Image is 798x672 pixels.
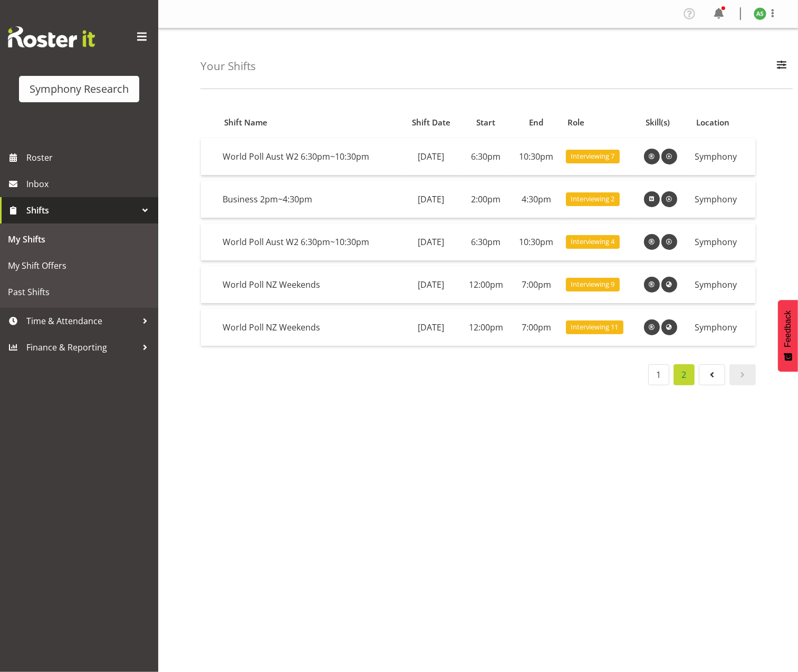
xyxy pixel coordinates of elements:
span: Location [697,116,730,129]
span: Interviewing 2 [571,194,614,204]
td: 4:30pm [511,181,562,218]
span: Shift Date [412,116,450,129]
td: 6:30pm [461,138,512,176]
span: End [530,116,544,129]
td: 2:00pm [461,181,512,218]
span: Feedback [783,310,793,347]
td: [DATE] [401,223,461,261]
span: My Shifts [8,231,150,247]
a: My Shift Offers [3,252,156,279]
img: Rosterit website logo [8,26,95,47]
td: [DATE] [401,266,461,304]
span: Role [568,116,584,129]
td: 12:00pm [461,266,512,304]
td: Symphony [690,309,755,346]
span: Skill(s) [646,116,670,129]
td: Symphony [690,266,755,304]
td: 7:00pm [511,309,562,346]
span: Interviewing 11 [571,322,618,332]
td: 10:30pm [511,138,562,176]
span: Interviewing 9 [571,279,614,289]
td: 6:30pm [461,223,512,261]
a: Past Shifts [3,279,156,305]
td: World Poll NZ Weekends [218,309,401,346]
a: 1 [648,364,669,385]
div: Symphony Research [30,81,129,97]
span: Start [477,116,496,129]
td: [DATE] [401,309,461,346]
button: Filter Employees [771,55,793,78]
td: World Poll Aust W2 6:30pm~10:30pm [218,223,401,261]
h4: Your Shifts [200,60,256,72]
img: ange-steiger11422.jpg [754,7,766,20]
span: Shifts [26,202,137,218]
td: Symphony [690,138,755,176]
td: 12:00pm [461,309,512,346]
span: Inbox [26,176,153,192]
td: World Poll Aust W2 6:30pm~10:30pm [218,138,401,176]
button: Feedback - Show survey [778,300,798,372]
span: Finance & Reporting [26,339,137,355]
td: [DATE] [401,181,461,218]
span: Time & Attendance [26,313,137,329]
td: Symphony [690,181,755,218]
span: Past Shifts [8,284,150,300]
td: [DATE] [401,138,461,176]
span: Roster [26,150,153,165]
td: Symphony [690,223,755,261]
td: 10:30pm [511,223,562,261]
span: My Shift Offers [8,258,150,274]
td: World Poll NZ Weekends [218,266,401,304]
td: Business 2pm~4:30pm [218,181,401,218]
td: 7:00pm [511,266,562,304]
span: Shift Name [224,116,267,129]
a: My Shifts [3,226,156,252]
span: Interviewing 4 [571,237,614,247]
span: Interviewing 7 [571,151,614,161]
